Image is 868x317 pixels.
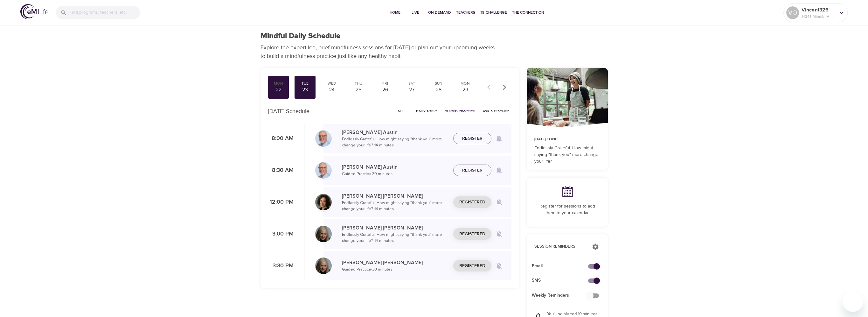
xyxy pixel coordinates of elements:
[324,86,340,94] div: 24
[491,258,507,273] span: Remind me when a class goes live every Tuesday at 3:30 PM
[268,166,294,175] p: 8:30 AM
[342,200,448,212] p: Endlessly Grateful: How might saying "thank you" more change your life? · 14 minutes
[483,108,509,114] span: Ask a Teacher
[315,226,332,242] img: Diane_Renz-min.jpg
[416,108,437,114] span: Daily Topic
[428,9,451,16] span: On-Demand
[462,166,483,174] span: Register
[442,106,478,116] button: Guided Practice
[268,262,294,270] p: 3:30 PM
[324,81,340,86] div: Wed
[431,86,447,94] div: 28
[480,106,511,116] button: Ask a Teacher
[459,198,485,206] span: Registered
[459,230,485,238] span: Registered
[802,14,835,19] p: 14243 Mindful Minutes
[268,230,294,238] p: 3:00 PM
[377,86,393,94] div: 26
[393,108,408,114] span: All
[315,194,332,210] img: Ninette_Hupp-min.jpg
[342,192,448,200] p: [PERSON_NAME] [PERSON_NAME]
[413,106,440,116] button: Daily Topic
[453,165,491,176] button: Register
[457,86,473,94] div: 29
[391,106,411,116] button: All
[404,86,420,94] div: 27
[342,136,448,149] p: Endlessly Grateful: How might saying "thank you" more change your life? · 14 minutes
[351,81,366,86] div: Thu
[532,277,593,284] span: SMS
[20,4,48,19] img: logo
[491,226,507,242] span: Remind me when a class goes live every Tuesday at 3:00 PM
[342,171,448,177] p: Guided Practice · 30 minutes
[315,257,332,274] img: Diane_Renz-min.jpg
[377,81,393,86] div: Fri
[453,196,491,208] button: Registered
[512,9,544,16] span: The Connection
[351,86,366,94] div: 25
[445,108,475,114] span: Guided Practice
[268,198,294,207] p: 12:00 PM
[69,6,140,19] input: Find programs, teachers, etc...
[315,162,332,179] img: Jim_Austin_Headshot_min.jpg
[802,6,835,14] p: Vincent326
[534,137,600,142] p: [DATE] Topic
[532,292,593,299] span: Weekly Reminders
[480,9,507,16] span: 1% Challenge
[387,9,403,16] span: Home
[534,243,586,250] p: Session Reminders
[453,228,491,240] button: Registered
[408,9,423,16] span: Live
[491,131,507,146] span: Remind me when a class goes live every Tuesday at 8:00 AM
[459,262,485,270] span: Registered
[342,129,448,136] p: [PERSON_NAME] Austin
[271,81,287,86] div: Mon
[342,224,448,232] p: [PERSON_NAME] [PERSON_NAME]
[342,266,448,273] p: Guided Practice · 30 minutes
[271,86,287,94] div: 22
[534,203,600,216] p: Register for sessions to add them to your calendar
[457,81,473,86] div: Mon
[491,163,507,178] span: Remind me when a class goes live every Tuesday at 8:30 AM
[268,134,294,143] p: 8:00 AM
[453,260,491,272] button: Registered
[342,163,448,171] p: [PERSON_NAME] Austin
[491,194,507,210] span: Remind me when a class goes live every Tuesday at 12:00 PM
[260,43,499,60] p: Explore the expert-led, brief mindfulness sessions for [DATE] or plan out your upcoming weeks to ...
[260,32,340,41] h1: Mindful Daily Schedule
[534,145,600,165] p: Endlessly Grateful: How might saying "thank you" more change your life?
[462,135,483,143] span: Register
[843,292,863,312] iframe: Button to launch messaging window
[431,81,447,86] div: Sun
[297,81,313,86] div: Tue
[315,130,332,147] img: Jim_Austin_Headshot_min.jpg
[404,81,420,86] div: Sat
[532,263,593,270] span: Email
[268,107,309,116] p: [DATE] Schedule
[453,133,491,144] button: Register
[786,6,799,19] div: VO
[456,9,475,16] span: Teachers
[342,232,448,244] p: Endlessly Grateful: How might saying "thank you" more change your life? · 14 minutes
[342,259,448,266] p: [PERSON_NAME] [PERSON_NAME]
[297,86,313,94] div: 23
